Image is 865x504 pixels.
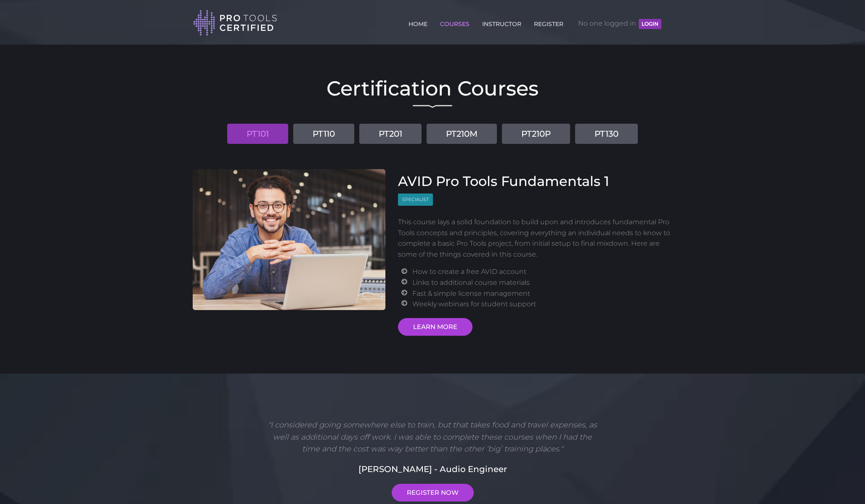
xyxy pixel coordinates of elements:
a: PT110 [293,124,354,144]
a: PT201 [359,124,422,144]
a: LEARN MORE [398,318,472,336]
button: LOGIN [639,19,661,29]
a: REGISTER NOW [392,484,474,501]
li: Weekly webinars for student support [412,299,672,310]
span: Specialist [398,194,433,206]
a: PT101 [227,124,288,144]
h3: AVID Pro Tools Fundamentals 1 [398,173,673,189]
p: This course lays a solid foundation to build upon and introduces fundamental Pro Tools concepts a... [398,217,673,260]
a: PT210P [502,124,570,144]
span: No one logged in [578,11,661,36]
h2: Certification Courses [193,78,672,98]
li: Links to additional course materials [412,277,672,288]
a: PT210M [427,124,497,144]
p: "I considered going somewhere else to train, but that takes food and travel expenses, as well as ... [265,419,600,455]
a: PT130 [575,124,638,144]
li: Fast & simple license management [412,288,672,299]
a: REGISTER [532,16,565,29]
a: INSTRUCTOR [480,16,523,29]
img: decorative line [413,105,452,108]
h5: [PERSON_NAME] - Audio Engineer [193,463,672,475]
img: AVID Pro Tools Fundamentals 1 Course [193,169,385,310]
li: How to create a free AVID account [412,266,672,277]
a: COURSES [438,16,472,29]
img: Pro Tools Certified Logo [193,9,277,37]
a: HOME [406,16,430,29]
